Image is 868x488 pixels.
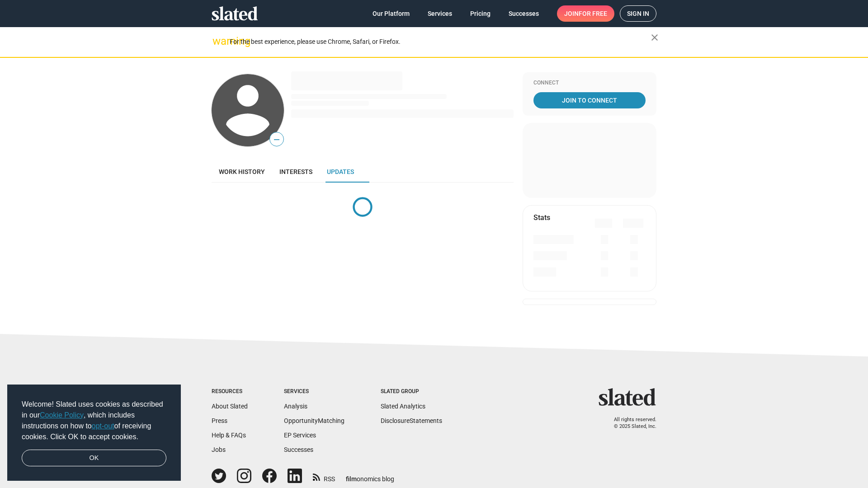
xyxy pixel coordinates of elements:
a: Joinfor free [557,5,614,22]
a: Press [212,417,227,424]
a: Services [420,5,459,22]
a: Updates [320,161,361,183]
a: Pricing [463,5,498,22]
span: Join [564,5,607,22]
div: For the best experience, please use Chrome, Safari, or Firefox. [230,36,651,48]
a: Interests [272,161,320,183]
span: for free [579,5,607,22]
a: Slated Analytics [381,403,425,410]
a: Cookie Policy [40,411,84,419]
a: About Slated [212,403,248,410]
span: Pricing [470,5,491,22]
span: Interests [279,168,312,175]
a: Work history [212,161,272,183]
a: RSS [313,469,335,483]
span: Updates [327,168,354,175]
span: Successes [509,5,539,22]
a: Successes [501,5,546,22]
div: Connect [533,80,646,87]
div: Resources [212,388,248,395]
span: Our Platform [373,5,410,22]
a: DisclosureStatements [381,417,442,424]
a: OpportunityMatching [284,417,344,424]
a: EP Services [284,432,316,439]
span: Welcome! Slated uses cookies as described in our , which includes instructions on how to of recei... [22,399,166,442]
mat-icon: warning [212,36,223,47]
span: Sign in [627,6,649,21]
mat-card-title: Stats [533,213,550,222]
a: Jobs [212,446,226,453]
a: dismiss cookie message [22,450,166,467]
p: All rights reserved. © 2025 Slated, Inc. [604,417,656,430]
a: Join To Connect [533,92,646,108]
a: opt-out [92,422,114,430]
span: Work history [219,168,265,175]
a: Sign in [620,5,656,22]
mat-icon: close [649,32,660,43]
div: Services [284,388,344,395]
div: cookieconsent [7,385,181,481]
a: Analysis [284,403,307,410]
span: Services [428,5,452,22]
a: filmonomics blog [346,468,394,483]
span: Join To Connect [535,92,644,108]
a: Help & FAQs [212,432,246,439]
a: Our Platform [365,5,417,22]
div: Slated Group [381,388,442,395]
a: Successes [284,446,313,453]
span: — [270,134,283,145]
span: film [346,475,357,483]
